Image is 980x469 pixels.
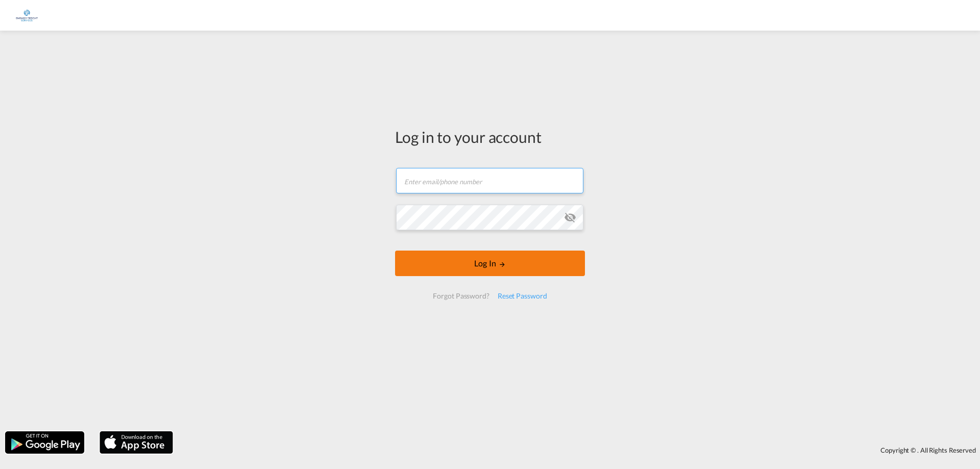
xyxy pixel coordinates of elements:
img: google.png [4,430,85,455]
md-icon: icon-eye-off [564,211,576,224]
button: LOGIN [395,251,585,276]
img: apple.png [99,430,174,455]
div: Copyright © . All Rights Reserved [178,441,980,459]
img: 6a2c35f0b7c411ef99d84d375d6e7407.jpg [15,4,38,27]
div: Log in to your account [395,126,585,147]
div: Reset Password [494,287,551,305]
div: Forgot Password? [429,287,493,305]
input: Enter email/phone number [396,168,583,193]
